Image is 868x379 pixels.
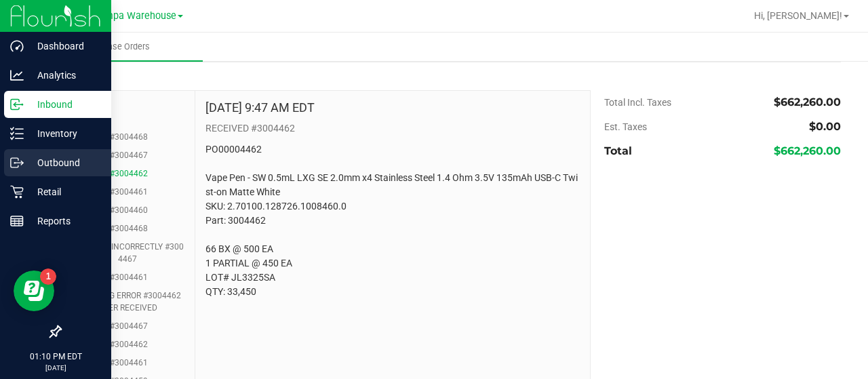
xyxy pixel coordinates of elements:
span: Total Incl. Taxes [604,97,671,108]
p: Retail [24,184,105,200]
span: $662,260.00 [774,96,841,108]
button: RECEIVING ERROR #3004462 OVER RECEIVED [71,290,184,314]
inline-svg: Dashboard [10,39,24,53]
span: Notes [71,101,184,117]
inline-svg: Retail [10,185,24,199]
inline-svg: Outbound [10,156,24,169]
p: Outbound [24,155,105,171]
inline-svg: Analytics [10,68,24,82]
span: Tampa Warehouse [94,10,176,22]
p: [DATE] [6,363,105,373]
span: Purchase Orders [67,41,168,53]
iframe: Resource center [14,271,54,311]
span: $662,260.00 [774,144,841,157]
span: $0.00 [809,120,841,133]
p: Reports [24,213,105,229]
p: RECEIVED #3004462 [205,121,580,136]
inline-svg: Inbound [10,98,24,111]
span: Est. Taxes [604,121,647,132]
span: Total [604,144,632,157]
span: Hi, [PERSON_NAME]! [754,10,842,21]
p: Inventory [24,125,105,142]
p: Dashboard [24,38,105,54]
h4: [DATE] 9:47 AM EDT [205,101,315,115]
a: Purchase Orders [33,33,203,61]
inline-svg: Reports [10,214,24,228]
p: PO00004462 Vape Pen - SW 0.5mL LXG SE 2.0mm x4 Stainless Steel 1.4 Ohm 3.5V 135mAh USB-C Twist-on... [205,142,580,299]
inline-svg: Inventory [10,127,24,140]
button: RECEIVED INCORRECTLY #3004467 [71,241,184,265]
iframe: Resource center unread badge [40,268,56,285]
p: Analytics [24,67,105,83]
p: Inbound [24,96,105,113]
p: 01:10 PM EDT [6,351,105,363]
